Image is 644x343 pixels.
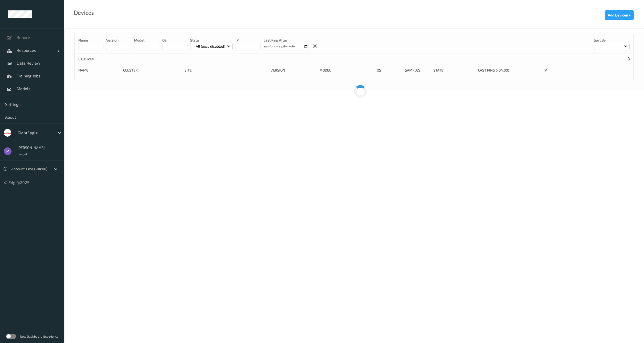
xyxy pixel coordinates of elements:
p: State [190,38,233,43]
div: Model [319,68,373,73]
div: version [271,68,316,73]
p: model [134,38,159,43]
div: Samples [405,68,430,73]
p: OS [162,38,187,43]
p: Sort by [594,38,630,43]
button: Add Devices + [605,10,634,20]
p: IP [235,38,261,43]
p: Name [78,38,103,43]
div: Last Ping (-04:00) [478,68,540,73]
div: Site [185,68,267,73]
div: Cluster [123,68,181,73]
p: All (excl. disabled) [194,44,227,49]
p: Last Ping After [264,38,308,43]
p: version [106,38,131,43]
div: OS [377,68,402,73]
p: 0 Devices [78,56,117,62]
div: Devices [74,10,94,15]
div: ip [544,68,593,73]
div: Name [78,68,120,73]
div: State [433,68,475,73]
